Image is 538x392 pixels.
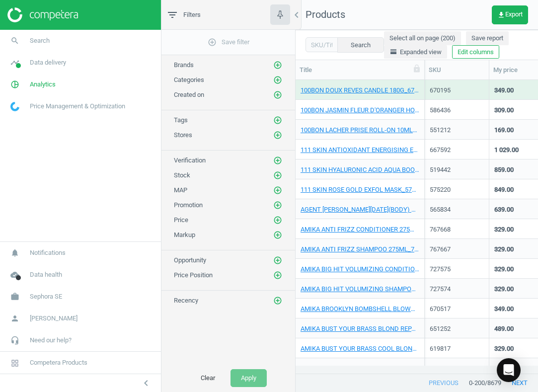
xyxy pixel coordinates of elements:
[273,231,282,239] i: add_circle_outline
[183,10,201,19] span: Filters
[485,379,501,388] span: / 8679
[5,75,24,94] i: pie_chart_outlined
[30,80,56,89] span: Analytics
[291,9,303,21] i: chevron_left
[174,271,213,279] span: Price Position
[430,324,484,333] div: 651252
[5,243,24,262] i: notifications
[273,170,283,180] button: add_circle_outline
[430,106,484,115] div: 586436
[301,126,419,135] a: 100BON LACHER PRISE ROLL-ON 10ML_551212-LACHER PRISE ROLL-ON 10ML
[5,287,24,306] i: work
[430,165,484,174] div: 519442
[337,37,384,52] button: Search
[300,66,420,75] div: Title
[208,38,217,47] i: add_circle_outline
[452,45,499,59] button: Edit columns
[273,60,283,70] button: add_circle_outline
[174,216,188,224] span: Price
[430,305,484,314] div: 670517
[301,344,419,353] a: AMIKA BUST YOUR BRASS COOL BLONDE COND 275ML_619817-275 ml
[430,225,484,234] div: 767668
[30,292,62,301] span: Sephora SE
[273,256,282,265] i: add_circle_outline
[430,364,484,373] div: 710104
[301,324,419,333] a: AMIKA BUST YOUR BRASS BLOND REPAIR MASK 250ML_651252-BUST YOUR BRASS HAIR MASK 250ML
[273,116,282,125] i: add_circle_outline
[494,106,514,115] div: 309.00
[30,248,66,257] span: Notifications
[494,205,514,214] div: 639.00
[30,58,66,67] span: Data delivery
[430,265,484,274] div: 727575
[494,146,519,155] div: 1 029.00
[273,200,283,210] button: add_circle_outline
[190,369,226,387] button: Clear
[384,45,447,59] button: horizontal_splitExpanded view
[430,185,484,194] div: 575220
[301,225,419,234] a: AMIKA ANTI FRIZZ CONDITIONER 275ML_767668-FORGET FRIZZ
[273,131,282,140] i: add_circle_outline
[5,31,24,50] i: search
[301,86,419,95] a: 100BON DOUX REVES CANDLE 180G_670195-DOUX REVES CANDLE 180G
[430,146,484,155] div: 667592
[273,76,282,84] i: add_circle_outline
[429,66,485,75] div: SKU
[389,48,397,56] i: horizontal_split
[430,285,484,294] div: 727574
[389,34,456,43] span: Select all on page (200)
[5,53,24,72] i: timeline
[273,215,283,225] button: add_circle_outline
[494,245,514,254] div: 329.00
[494,265,514,274] div: 329.00
[384,31,461,45] button: Select all on page (200)
[301,265,419,274] a: AMIKA BIG HIT VOLUMIZING CONDITIONER 275ML_727575-VOLUMIZING CONDITIONER 275ML
[296,80,538,366] div: grid
[166,9,178,21] i: filter_list
[7,7,78,22] img: ajHJNr6hYgQAAAAASUVORK5CYII=
[273,255,283,265] button: add_circle_outline
[208,38,249,47] span: Save filter
[494,225,514,234] div: 329.00
[273,130,283,140] button: add_circle_outline
[174,186,187,194] span: MAP
[430,344,484,353] div: 619817
[494,185,514,194] div: 849.00
[494,86,514,95] div: 349.00
[301,305,419,314] a: AMIKA BROOKLYN BOMBSHELL BLOWOUT SPRAY 200ML_670517-BROOKLYN BOMBSHELL BLOWOUT SPRAY
[140,377,152,389] i: chevron_left
[301,364,419,373] a: AMIKA BUST YOUR BRASS COOL BLONDE [PERSON_NAME] 275ML_710104-BUST YOUR BRASS COOL BLONDE [PERSON_...
[497,11,523,19] span: Export
[273,296,283,306] button: add_circle_outline
[174,256,206,264] span: Opportunity
[273,230,283,240] button: add_circle_outline
[10,102,19,111] img: wGWNvw8QSZomAAAAABJRU5ErkJggg==
[497,11,505,19] i: get_app
[273,186,282,195] i: add_circle_outline
[174,131,192,139] span: Stores
[5,265,24,284] i: cloud_done
[301,165,419,174] a: 111 SKIN HYALURONIC ACID AQUA BOOSTER_HYALURONIC ACID AQUA BOOSTER-519442
[273,216,282,225] i: add_circle_outline
[389,48,442,57] span: Expanded view
[301,106,419,115] a: 100BON JASMIN FLEUR D'ORANGER HOME SPRAY 100ML_586436-JASMIN FLEUR D'ORANGER HOME SPRAY 100ML
[301,245,419,254] a: AMIKA ANTI FRIZZ SHAMPOO 275ML_767667-FORGET FRIZZ
[469,379,485,388] span: 0 - 200
[273,156,282,165] i: add_circle_outline
[494,364,514,373] div: 329.00
[174,91,204,98] span: Created on
[174,297,198,304] span: Recency
[174,231,195,238] span: Markup
[134,377,158,390] button: chevron_left
[273,90,282,99] i: add_circle_outline
[494,126,514,135] div: 169.00
[466,31,509,45] button: Save report
[174,76,204,83] span: Categories
[471,34,503,43] span: Save report
[273,115,283,125] button: add_circle_outline
[430,86,484,95] div: 670195
[501,374,538,392] button: next
[306,37,338,52] input: SKU/Title search
[494,165,514,174] div: 859.00
[494,305,514,314] div: 349.00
